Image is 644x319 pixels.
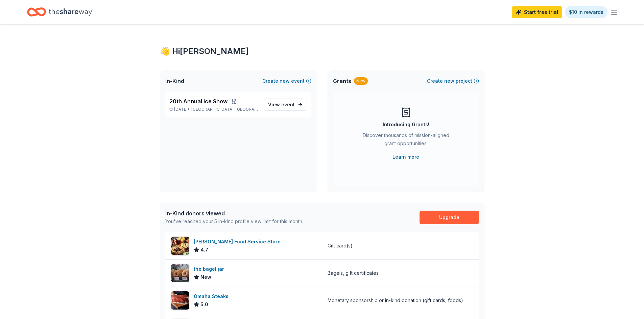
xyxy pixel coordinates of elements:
[328,242,353,250] div: Gift card(s)
[194,292,231,300] div: Omaha Steaks
[169,107,258,112] p: [DATE] •
[262,77,311,85] button: Createnewevent
[280,77,290,85] span: new
[565,6,607,18] a: $10 in rewards
[333,77,351,85] span: Grants
[165,217,303,225] div: You've reached your 5 in-kind profile view limit for this month.
[160,46,484,57] div: 👋 Hi [PERSON_NAME]
[328,269,379,277] div: Bagels, gift certificates
[200,300,208,309] span: 5.0
[427,77,479,85] button: Createnewproject
[171,237,189,255] img: Image for Gordon Food Service Store
[354,77,368,85] div: New
[264,99,307,111] a: View event
[444,77,454,85] span: new
[191,107,258,112] span: [GEOGRAPHIC_DATA], [GEOGRAPHIC_DATA]
[281,102,295,107] span: event
[171,291,189,310] img: Image for Omaha Steaks
[200,246,208,254] span: 4.7
[420,211,479,224] a: Upgrade
[392,153,419,161] a: Learn more
[165,209,303,217] div: In-Kind donors viewed
[194,265,227,273] div: the bagel jar
[171,264,189,282] img: Image for the bagel jar
[165,77,184,85] span: In-Kind
[360,131,452,150] div: Discover thousands of mission-aligned grant opportunities.
[383,121,429,129] div: Introducing Grants!
[200,273,211,281] span: New
[194,238,283,246] div: [PERSON_NAME] Food Service Store
[328,296,463,304] div: Monetary sponsorship or in-kind donation (gift cards, foods)
[27,4,92,20] a: Home
[512,6,562,18] a: Start free trial
[268,101,295,109] span: View
[169,97,228,105] span: 20th Annual Ice Show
